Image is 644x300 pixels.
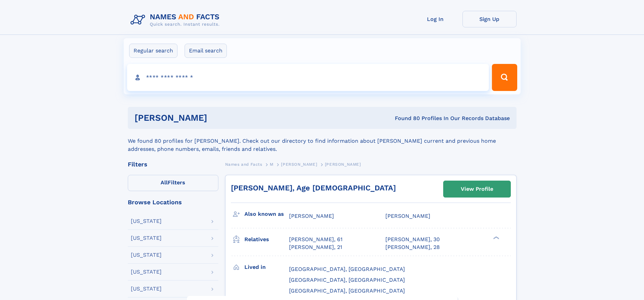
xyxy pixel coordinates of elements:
[325,162,361,167] span: [PERSON_NAME]
[270,162,273,167] span: M
[270,160,273,168] a: M
[225,160,262,168] a: Names and Facts
[127,64,489,91] input: search input
[281,162,317,167] span: [PERSON_NAME]
[231,184,396,192] a: [PERSON_NAME], Age [DEMOGRAPHIC_DATA]
[128,199,218,205] div: Browse Locations
[461,181,493,197] div: View Profile
[289,213,334,219] span: [PERSON_NAME]
[289,277,405,283] span: [GEOGRAPHIC_DATA], [GEOGRAPHIC_DATA]
[128,129,517,153] div: We found 80 profiles for [PERSON_NAME]. Check out our directory to find information about [PERSON...
[289,287,405,294] span: [GEOGRAPHIC_DATA], [GEOGRAPHIC_DATA]
[135,114,301,122] h1: [PERSON_NAME]
[408,11,462,27] a: Log In
[385,236,440,243] a: [PERSON_NAME], 30
[385,244,440,251] a: [PERSON_NAME], 28
[128,11,225,29] img: Logo Names and Facts
[131,286,162,292] div: [US_STATE]
[244,261,289,273] h3: Lived in
[128,161,218,167] div: Filters
[131,252,162,258] div: [US_STATE]
[131,218,162,224] div: [US_STATE]
[301,115,510,122] div: Found 80 Profiles In Our Records Database
[444,181,510,197] a: View Profile
[289,244,342,251] a: [PERSON_NAME], 21
[128,175,218,191] label: Filters
[492,64,517,91] button: Search Button
[185,44,227,58] label: Email search
[244,208,289,220] h3: Also known as
[492,236,500,240] div: ❯
[462,11,517,27] a: Sign Up
[289,266,405,272] span: [GEOGRAPHIC_DATA], [GEOGRAPHIC_DATA]
[289,236,342,243] a: [PERSON_NAME], 61
[244,234,289,245] h3: Relatives
[129,44,177,58] label: Regular search
[281,160,317,168] a: [PERSON_NAME]
[385,213,430,219] span: [PERSON_NAME]
[161,179,168,186] span: All
[131,269,162,275] div: [US_STATE]
[131,235,162,241] div: [US_STATE]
